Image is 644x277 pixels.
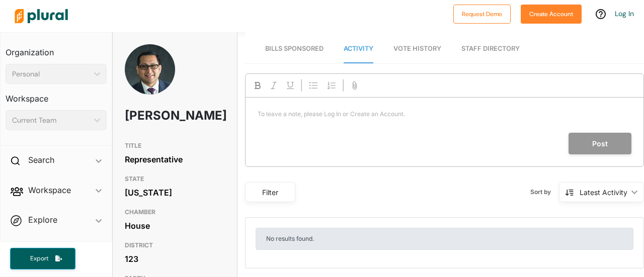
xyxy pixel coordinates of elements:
a: Vote History [393,35,441,63]
div: No results found. [256,228,633,250]
button: Export [10,248,75,269]
h3: DISTRICT [125,239,225,251]
a: Staff Directory [461,35,520,63]
a: Request Demo [453,8,511,19]
button: Create Account [521,5,582,24]
div: Current Team [12,115,90,126]
img: Headshot of Diego Bernal [125,44,175,115]
h1: [PERSON_NAME] [125,101,185,131]
div: Representative [125,152,225,167]
span: Activity [344,45,373,52]
div: Latest Activity [580,187,627,198]
button: Request Demo [453,5,511,24]
a: Log In [615,9,634,18]
button: Post [569,133,631,154]
div: House [125,218,225,233]
span: Export [23,254,55,263]
a: Bills Sponsored [265,35,324,63]
h3: CHAMBER [125,206,225,218]
h3: Workspace [6,84,107,106]
span: Bills Sponsored [265,45,324,52]
span: Sort by [530,188,559,197]
div: [US_STATE] [125,185,225,200]
h3: Organization [6,38,107,60]
h3: TITLE [125,140,225,152]
h2: Search [28,154,54,165]
div: Filter [252,187,289,198]
a: Activity [344,35,373,63]
div: 123 [125,251,225,266]
span: Vote History [393,45,441,52]
h3: STATE [125,173,225,185]
a: Create Account [521,8,582,19]
div: Personal [12,69,90,79]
